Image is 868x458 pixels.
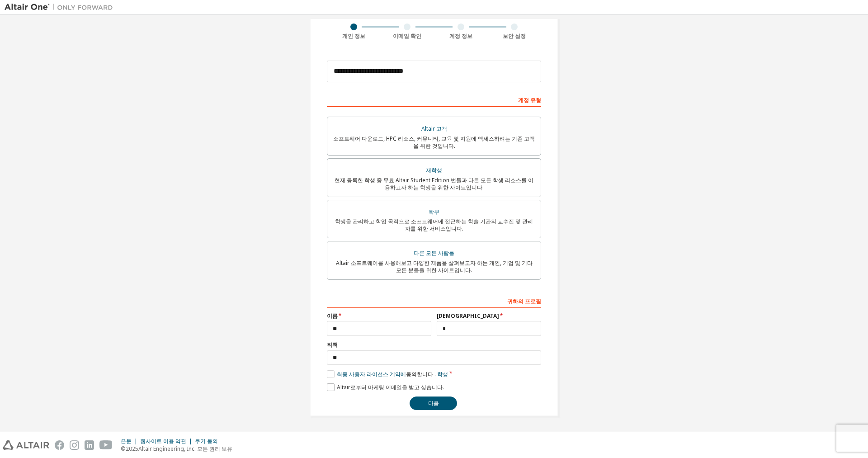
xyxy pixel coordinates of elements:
button: 다음 [410,397,457,410]
font: 소프트웨어 다운로드, HPC 리소스, 커뮤니티, 교육 및 지원에 액세스하려는 기존 고객을 위한 것입니다. [333,135,535,150]
font: 계정 정보 [449,32,472,40]
font: 쿠키 동의 [195,437,218,445]
img: youtube.svg [99,440,113,450]
font: Altair Engineering, Inc. 모든 권리 보유. [138,445,234,453]
img: linkedin.svg [85,440,94,450]
font: 은둔 [121,437,132,445]
font: 최종 사용자 라이선스 계약에 [337,370,406,378]
font: 개인 정보 [342,32,365,40]
font: 다음 [428,399,439,407]
font: Altair 고객 [421,125,447,132]
font: 귀하의 프로필 [507,297,541,305]
font: 학생을 관리하고 학업 목적으로 소프트웨어에 접근하는 학술 기관의 교수진 및 관리자를 위한 서비스입니다. [335,217,533,232]
font: 학부 [429,208,439,216]
img: altair_logo.svg [3,440,49,450]
font: 이메일 확인 [393,32,421,40]
font: 직책 [327,341,338,349]
font: 웹사이트 이용 약관 [140,437,186,445]
font: 이름 [327,312,338,320]
font: 보안 설정 [503,32,526,40]
font: Altair로부터 마케팅 이메일을 받고 싶습니다. [337,383,444,391]
font: 계정 유형 [518,96,541,104]
font: 다른 모든 사람들 [414,249,454,257]
font: 재학생 [426,166,442,174]
font: 동의합니다 . [406,370,436,378]
font: [DEMOGRAPHIC_DATA] [437,312,499,320]
img: 알타이르 원 [5,3,118,12]
font: 학생 [437,370,448,378]
font: 현재 등록한 학생 중 무료 Altair Student Edition 번들과 다른 모든 학생 리소스를 이용하고자 하는 학생을 위한 사이트입니다. [335,176,533,191]
font: © [121,445,126,453]
img: facebook.svg [55,440,64,450]
font: 2025 [126,445,138,453]
font: Altair 소프트웨어를 사용해보고 다양한 제품을 살펴보고자 하는 개인, 기업 및 기타 모든 분들을 위한 사이트입니다. [336,259,533,274]
img: instagram.svg [70,440,79,450]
